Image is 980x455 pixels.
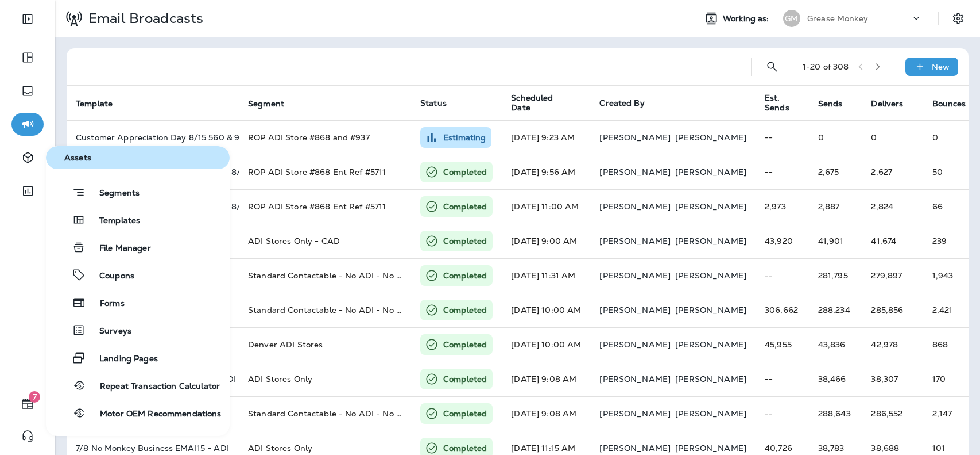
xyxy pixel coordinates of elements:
[809,120,862,155] td: 0
[76,443,230,453] p: 7/8 No Monkey Business EMAI15 - ADI
[675,167,746,177] p: [PERSON_NAME]
[783,10,800,27] div: GM
[932,99,966,109] span: Bounces
[248,270,416,281] span: Standard Contactable - No ADI - No Fleet
[46,181,230,204] button: Segments
[809,396,862,431] td: 288,643
[871,99,903,109] span: Delivers
[599,305,671,315] p: [PERSON_NAME]
[599,133,671,142] p: [PERSON_NAME]
[862,327,923,362] td: 42,978
[599,374,671,384] p: [PERSON_NAME]
[46,346,230,369] button: Landing Pages
[599,202,671,211] p: [PERSON_NAME]
[862,396,923,431] td: 286,552
[809,155,862,189] td: 2,675
[46,291,230,314] button: Forms
[932,62,950,71] p: New
[248,339,323,350] span: Denver ADI Stores
[443,408,487,419] p: Completed
[248,305,416,315] span: Standard Contactable - No ADI - No Fleet
[502,155,590,189] td: [DATE] 9:56 AM
[761,55,784,78] button: Search Email Broadcasts
[86,409,222,420] span: Motor OEM Recommendations
[443,442,487,454] p: Completed
[248,443,312,453] span: ADI Stores Only
[803,62,849,71] div: 1 - 20 of 308
[756,396,809,431] td: --
[84,10,203,27] p: Email Broadcasts
[809,258,862,293] td: 281,795
[443,166,487,178] p: Completed
[248,408,416,419] span: Standard Contactable - No ADI - No Fleet
[809,362,862,396] td: 38,466
[675,409,746,418] p: [PERSON_NAME]
[862,189,923,224] td: 2,824
[599,409,671,418] p: [PERSON_NAME]
[46,208,230,231] button: Templates
[675,305,746,315] p: [PERSON_NAME]
[443,235,487,247] p: Completed
[248,236,340,246] span: ADI Stores Only - CAD
[948,8,969,29] button: Settings
[86,299,125,309] span: Forms
[86,216,140,227] span: Templates
[248,99,284,109] span: Segment
[76,374,230,384] p: 7/15 Summer Destinations EMAI15 - ADI
[76,167,230,177] p: Customer Appreciation Day Store Test 8/8
[502,362,590,396] td: [DATE] 9:08 AM
[723,14,772,24] span: Working as:
[46,236,230,259] button: File Manager
[809,327,862,362] td: 43,836
[862,362,923,396] td: 38,307
[46,146,230,169] button: Assets
[443,339,487,350] p: Completed
[809,293,862,327] td: 288,234
[443,373,487,385] p: Completed
[675,340,746,349] p: [PERSON_NAME]
[809,189,862,224] td: 2,887
[599,271,671,280] p: [PERSON_NAME]
[248,167,386,177] span: ROP ADI Store #868 Ent Ref #5711
[76,133,230,142] p: Customer Appreciation Day 8/15 560 & 937
[675,374,746,384] p: [PERSON_NAME]
[756,120,809,155] td: --
[46,263,230,286] button: Coupons
[86,243,151,254] span: File Manager
[675,443,746,453] p: [PERSON_NAME]
[86,271,134,282] span: Coupons
[502,258,590,293] td: [DATE] 11:31 AM
[86,354,158,365] span: Landing Pages
[76,202,230,211] p: Customer Appreciation Day Store Test 8/6
[443,201,487,212] p: Completed
[248,201,386,212] span: ROP ADI Store #868 Ent Ref #5711
[248,374,312,384] span: ADI Stores Only
[29,391,40,403] span: 7
[862,224,923,258] td: 41,674
[86,381,220,392] span: Repeat Transaction Calculator
[502,189,590,224] td: [DATE] 11:00 AM
[756,327,809,362] td: 45,955
[443,132,486,143] p: Estimating
[248,132,370,143] span: ROP ADI Store #868 and #937
[675,236,746,246] p: [PERSON_NAME]
[46,402,230,425] button: Motor OEM Recommendations
[756,189,809,224] td: 2,973
[675,271,746,280] p: [PERSON_NAME]
[862,155,923,189] td: 2,627
[599,167,671,177] p: [PERSON_NAME]
[818,99,843,109] span: Sends
[599,443,671,453] p: [PERSON_NAME]
[675,202,746,211] p: [PERSON_NAME]
[675,133,746,142] p: [PERSON_NAME]
[756,155,809,189] td: --
[420,98,447,108] span: Status
[86,326,131,337] span: Surveys
[76,99,113,109] span: Template
[502,396,590,431] td: [DATE] 9:08 AM
[862,293,923,327] td: 285,856
[756,258,809,293] td: --
[46,319,230,342] button: Surveys
[862,120,923,155] td: 0
[809,224,862,258] td: 41,901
